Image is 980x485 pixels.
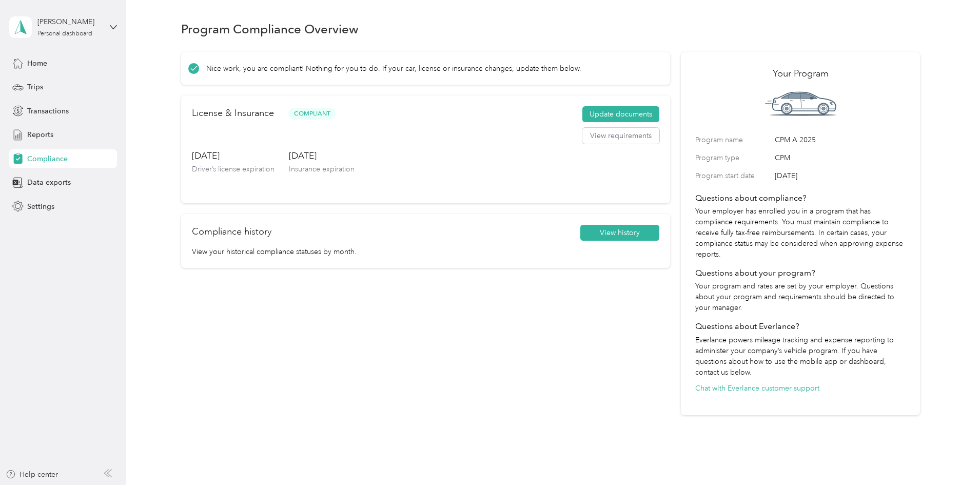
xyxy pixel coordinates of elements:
[27,201,54,212] span: Settings
[27,82,43,92] span: Trips
[695,170,771,181] label: Program start date
[695,383,819,394] button: Chat with Everlance customer support
[580,225,659,241] button: View history
[695,152,771,163] label: Program type
[37,31,92,37] div: Personal dashboard
[206,63,581,74] p: Nice work, you are compliant! Nothing for you to do. If your car, license or insurance changes, u...
[775,170,906,181] span: [DATE]
[289,149,355,162] h3: [DATE]
[27,106,69,117] span: Transactions
[695,335,906,378] p: Everlance powers mileage tracking and expense reporting to administer your company’s vehicle prog...
[582,106,659,123] button: Update documents
[181,24,359,34] h1: Program Compliance Overview
[775,134,906,145] span: CPM A 2025
[6,469,58,480] button: Help center
[695,134,771,145] label: Program name
[192,164,275,174] p: Driver’s license expiration
[27,129,53,140] span: Reports
[695,320,906,333] h4: Questions about Everlance?
[695,206,906,260] p: Your employer has enrolled you in a program that has compliance requirements. You must maintain c...
[192,246,659,257] p: View your historical compliance statuses by month.
[192,225,271,239] h2: Compliance history
[192,106,274,120] h2: License & Insurance
[37,16,102,27] div: [PERSON_NAME]
[582,128,659,144] button: View requirements
[695,192,906,204] h4: Questions about compliance?
[289,164,355,174] p: Insurance expiration
[192,149,275,162] h3: [DATE]
[27,177,71,188] span: Data exports
[695,267,906,279] h4: Questions about your program?
[27,58,47,69] span: Home
[923,428,980,485] iframe: Everlance-gr Chat Button Frame
[695,281,906,313] p: Your program and rates are set by your employer. Questions about your program and requirements sh...
[775,152,906,163] span: CPM
[27,153,68,164] span: Compliance
[695,67,906,81] h2: Your Program
[288,108,336,120] span: Compliant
